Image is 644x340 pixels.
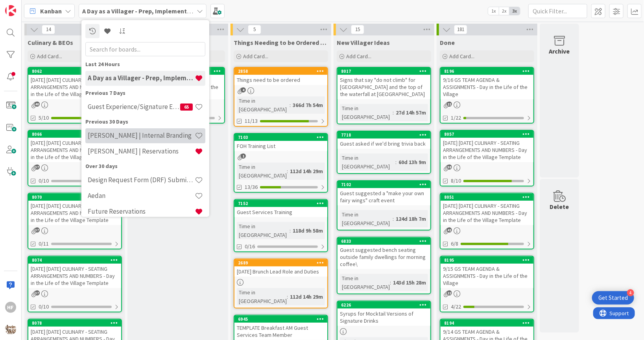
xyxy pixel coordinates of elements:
[234,134,327,151] div: 7103FOH Training List
[237,163,287,180] div: Time in [GEOGRAPHIC_DATA]
[42,25,55,34] span: 14
[440,256,534,312] a: 81959/15 GS TEAM AGENDA & ASSIGNMENTS - Day in the Life of the Village4/22
[82,7,223,15] b: A Day as a Villager - Prep, Implement and Execute
[338,68,430,75] div: 8017
[338,131,430,149] div: 7718Guest asked if we'd bring trivia back
[441,131,533,138] div: 8057
[238,135,327,140] div: 7103
[28,68,121,75] div: 8062
[341,302,430,308] div: 6226
[234,39,328,46] span: Things Needing to be Ordered - PUT IN CARD, Don't make new card
[454,25,467,34] span: 181
[338,131,430,139] div: 7718
[337,39,390,46] span: New Villager Ideas
[5,324,16,335] img: avatar
[238,201,327,206] div: 7152
[341,68,430,74] div: 8017
[85,60,205,68] div: Last 24 Hours
[291,101,325,109] div: 366d 7h 54m
[234,259,327,266] div: 2689
[245,117,258,125] span: 11/13
[88,74,195,82] h4: A Day as a Villager - Prep, Implement and Execute
[592,291,634,305] div: Open Get Started checklist, remaining modules: 4
[440,39,455,46] span: Done
[245,183,258,191] span: 13/36
[393,214,394,223] span: :
[28,257,121,288] div: 8074[DATE] [DATE] CULINARY - SEATING ARRANGEMENTS AND NUMBERS - Day in the Life of the Village Te...
[287,167,288,176] span: :
[234,316,327,340] div: 6945TEMPLATE Breakfast AM Guest Services Team Member
[85,42,205,56] input: Search for boards...
[341,238,430,244] div: 6833
[441,68,533,75] div: 8196
[598,294,628,302] div: Get Started
[234,134,327,141] div: 7103
[444,68,533,74] div: 8196
[234,133,328,193] a: 7103FOH Training ListTime in [GEOGRAPHIC_DATA]:112d 14h 29m13/36
[488,7,499,15] span: 1x
[88,103,180,111] h4: Guest Experience/Signature Events
[28,194,121,225] div: 8070[DATE] [DATE] CULINARY - SEATING ARRANGEMENTS AND NUMBERS - Day in the Life of the Village Te...
[288,167,325,176] div: 112d 14h 29m
[528,4,587,18] input: Quick Filter...
[238,316,327,322] div: 6945
[32,68,121,74] div: 8062
[32,257,121,263] div: 8074
[28,130,122,187] a: 8066[DATE] [DATE] CULINARY - SEATING ARRANGEMENTS AND NUMBERS - Day in the Life of the Village Te...
[28,68,121,99] div: 8062[DATE] [DATE] CULINARY - SEATING ARRANGEMENTS AND NUMBERS - Day in the Life of the Village Te...
[290,101,291,109] span: :
[35,164,40,170] span: 37
[28,201,121,225] div: [DATE] [DATE] CULINARY - SEATING ARRANGEMENTS AND NUMBERS - Day in the Life of the Village Template
[17,1,36,11] span: Support
[338,301,430,326] div: 6226Syrups for Mocktail Versions of Signature Drinks
[85,162,205,170] div: Over 30 days
[340,274,390,291] div: Time in [GEOGRAPHIC_DATA]
[85,118,205,126] div: Previous 30 Days
[39,303,49,311] span: 0/10
[241,87,246,92] span: 4
[451,303,461,311] span: 4/22
[180,103,193,111] span: 65
[28,131,121,138] div: 8066
[340,153,395,171] div: Time in [GEOGRAPHIC_DATA]
[234,266,327,277] div: [DATE] Brunch Lead Role and Duties
[451,240,458,248] span: 6/8
[28,67,122,124] a: 8062[DATE] [DATE] CULINARY - SEATING ARRANGEMENTS AND NUMBERS - Day in the Life of the Village Te...
[85,89,205,97] div: Previous 7 Days
[338,301,430,309] div: 6226
[234,68,327,85] div: 2858Things need to be ordered
[290,226,291,235] span: :
[441,257,533,264] div: 8195
[237,288,287,305] div: Time in [GEOGRAPHIC_DATA]
[338,188,430,205] div: Guest suggested a "make your own fairy wings" craft event
[338,238,430,269] div: 6833Guest suggested bench seating outside family dwellings for morning coffee\
[341,182,430,187] div: 7102
[288,292,325,301] div: 112d 14h 29m
[441,264,533,288] div: 9/15 GS TEAM AGENDA & ASSIGNMENTS - Day in the Life of the Village
[28,264,121,288] div: [DATE] [DATE] CULINARY - SEATING ARRANGEMENTS AND NUMBERS - Day in the Life of the Village Template
[441,320,533,327] div: 8194
[338,181,430,188] div: 7102
[338,181,430,205] div: 7102Guest suggested a "make your own fairy wings" craft event
[40,6,62,16] span: Kanban
[338,139,430,149] div: Guest asked if we'd bring trivia back
[234,259,327,277] div: 2689[DATE] Brunch Lead Role and Duties
[88,192,195,200] h4: Aedan
[5,5,16,16] img: Visit kanbanzone.com
[39,177,49,185] span: 0/10
[337,67,431,124] a: 8017Signs that say "do not climb" for [GEOGRAPHIC_DATA] and the top of the waterfall at [GEOGRAPH...
[447,227,452,233] span: 41
[39,114,49,122] span: 5/10
[5,302,16,313] div: HF
[451,114,461,122] span: 1/22
[340,210,393,227] div: Time in [GEOGRAPHIC_DATA]
[88,207,195,215] h4: Future Reservations
[351,25,364,34] span: 15
[338,238,430,245] div: 6833
[444,194,533,200] div: 8051
[28,320,121,327] div: 8078
[346,53,371,60] span: Add Card...
[444,320,533,326] div: 8194
[397,158,428,166] div: 60d 13h 9m
[394,108,428,117] div: 27d 14h 57m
